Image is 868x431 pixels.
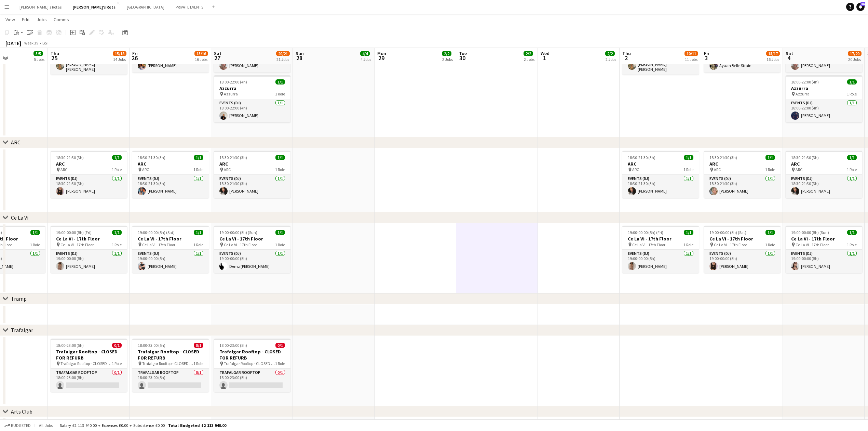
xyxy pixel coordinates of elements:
[37,16,47,23] span: Jobs
[23,40,40,45] span: Week 39
[5,40,21,47] div: [DATE]
[856,3,865,11] a: 36
[170,0,209,14] button: PRIVATE EVENTS
[19,15,32,24] a: Edit
[11,139,21,146] div: ARC
[67,0,121,14] button: [PERSON_NAME]'s Rota
[14,0,67,14] button: [PERSON_NAME]'s Rotas
[11,295,27,302] div: Tramp
[860,2,865,6] span: 36
[60,423,226,428] div: Salary £2 113 940.00 + Expenses £0.00 + Subsistence £0.00 =
[11,423,31,428] span: Budgeted
[3,15,18,24] a: View
[42,40,49,45] div: BST
[11,214,28,221] div: Ce La Vi
[38,423,54,428] span: All jobs
[168,423,226,428] span: Total Budgeted £2 113 940.00
[22,16,30,23] span: Edit
[11,327,33,334] div: Trafalgar
[5,16,15,23] span: View
[121,0,170,14] button: [GEOGRAPHIC_DATA]
[54,16,69,23] span: Comms
[3,422,32,429] button: Budgeted
[34,15,50,24] a: Jobs
[11,408,32,415] div: Arts Club
[51,15,72,24] a: Comms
